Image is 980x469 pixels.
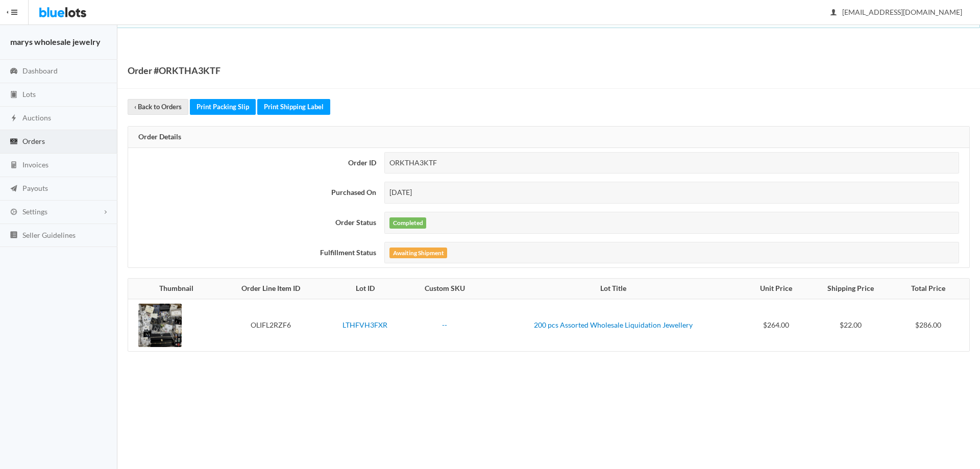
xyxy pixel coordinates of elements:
[893,299,969,351] td: $286.00
[22,113,51,122] span: Auctions
[324,279,407,299] th: Lot ID
[128,148,380,178] th: Order ID
[384,182,959,204] div: [DATE]
[9,90,19,100] ion-icon: clipboard
[828,8,839,18] ion-icon: person
[22,137,45,145] span: Orders
[128,127,969,148] div: Order Details
[128,63,220,78] h1: Order #ORKTHA3KTF
[389,248,447,259] label: Awaiting Shipment
[744,279,807,299] th: Unit Price
[22,90,36,98] span: Lots
[9,137,19,147] ion-icon: cash
[22,160,48,169] span: Invoices
[22,207,47,216] span: Settings
[893,279,969,299] th: Total Price
[22,66,58,75] span: Dashboard
[128,208,380,238] th: Order Status
[389,217,426,229] label: Completed
[128,279,218,299] th: Thumbnail
[744,299,807,351] td: $264.00
[9,208,19,217] ion-icon: cog
[534,320,693,329] a: 200 pcs Assorted Wholesale Liquidation Jewellery
[342,320,387,329] a: LTHFVH3FXR
[807,279,893,299] th: Shipping Price
[407,279,483,299] th: Custom SKU
[442,320,447,329] a: --
[9,231,19,240] ion-icon: list box
[218,279,323,299] th: Order Line Item ID
[483,279,745,299] th: Lot Title
[9,184,19,194] ion-icon: paper plane
[10,37,101,46] strong: marys wholesale jewelry
[190,99,256,115] a: Print Packing Slip
[218,299,323,351] td: OLIFL2RZF6
[22,231,76,239] span: Seller Guidelines
[257,99,330,115] a: Print Shipping Label
[384,152,959,174] div: ORKTHA3KTF
[9,114,19,124] ion-icon: flash
[807,299,893,351] td: $22.00
[128,178,380,208] th: Purchased On
[22,184,48,192] span: Payouts
[831,8,962,16] span: [EMAIL_ADDRESS][DOMAIN_NAME]
[9,67,19,77] ion-icon: speedometer
[128,238,380,268] th: Fulfillment Status
[9,161,19,170] ion-icon: calculator
[128,99,188,115] a: ‹ Back to Orders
